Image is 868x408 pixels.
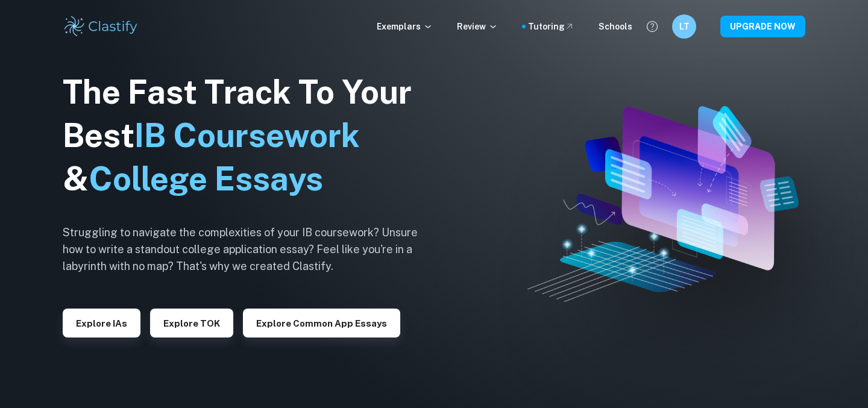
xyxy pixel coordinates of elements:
[457,20,498,33] p: Review
[63,224,436,275] h6: Struggling to navigate the complexities of your IB coursework? Unsure how to write a standout col...
[720,16,805,37] button: UPGRADE NOW
[134,116,360,154] span: IB Coursework
[527,106,799,302] img: Clastify hero
[150,309,233,337] button: Explore TOK
[63,71,436,201] h1: The Fast Track To Your Best &
[63,309,140,337] button: Explore IAs
[642,16,662,37] button: Help and Feedback
[150,317,233,328] a: Explore TOK
[678,20,691,33] h6: LT
[63,14,139,39] img: Clastify logo
[672,14,696,39] button: LT
[599,20,632,33] a: Schools
[63,317,140,328] a: Explore IAs
[243,317,400,328] a: Explore Common App essays
[243,309,400,337] button: Explore Common App essays
[377,20,433,33] p: Exemplars
[89,160,323,198] span: College Essays
[528,20,574,33] a: Tutoring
